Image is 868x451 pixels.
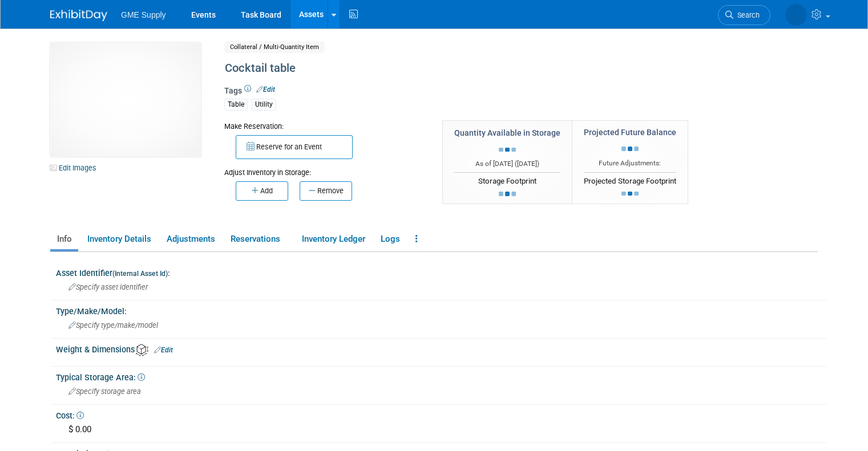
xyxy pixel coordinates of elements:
[236,181,288,201] button: Add
[517,160,537,168] span: [DATE]
[68,321,158,330] span: Specify type/make/model
[221,58,730,79] div: Cocktail table
[224,85,730,118] div: Tags
[499,148,516,152] img: loading...
[56,373,145,382] span: Typical Storage Area:
[50,43,201,157] img: View Images
[300,181,352,201] button: Remove
[50,161,101,175] a: Edit Images
[584,159,676,168] div: Future Adjustments:
[80,229,158,249] a: Inventory Details
[56,265,826,279] div: Asset Identifier :
[584,172,676,187] div: Projected Storage Footprint
[785,4,807,26] img: Amanda Riley
[454,127,560,139] div: Quantity Available in Storage
[112,270,168,278] small: (Internal Asset Id)
[224,229,293,249] a: Reservations
[56,303,826,317] div: Type/Make/Model:
[454,172,560,187] div: Storage Footprint
[64,421,818,438] div: $ 0.00
[224,159,425,178] div: Adjust Inventory in Storage:
[224,120,425,132] div: Make Reservation:
[160,229,221,249] a: Adjustments
[50,10,107,21] img: ExhibitDay
[733,11,760,19] span: Search
[136,344,148,356] img: Asset Weight and Dimensions
[154,346,173,354] a: Edit
[584,127,676,138] div: Projected Future Balance
[68,283,148,291] span: Specify asset identifier
[56,341,826,356] div: Weight & Dimensions
[224,41,325,53] span: Collateral / Multi-Quantity Item
[295,229,372,249] a: Inventory Ledger
[252,99,276,111] div: Utility
[621,147,639,151] img: loading...
[718,5,770,25] a: Search
[374,229,406,249] a: Logs
[50,229,78,249] a: Info
[621,192,639,196] img: loading...
[224,99,248,111] div: Table
[454,159,560,169] div: As of [DATE] ( )
[56,407,826,421] div: Cost:
[121,10,166,19] span: GME Supply
[499,192,516,196] img: loading...
[236,135,353,159] button: Reserve for an Event
[68,387,141,396] span: Specify storage area
[256,86,275,94] a: Edit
